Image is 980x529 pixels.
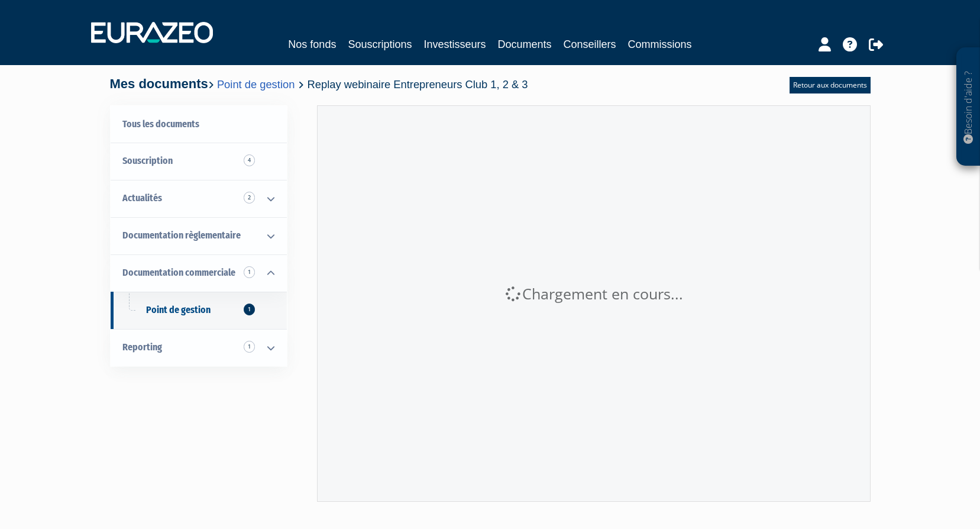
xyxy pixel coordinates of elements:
[244,154,255,166] span: 4
[122,192,162,204] span: Actualités
[348,36,412,53] a: Souscriptions
[244,192,255,204] span: 2
[790,77,871,93] a: Retour aux documents
[244,341,255,353] span: 1
[111,292,287,329] a: Point de gestion1
[288,36,336,53] a: Nos fonds
[122,267,235,278] span: Documentation commerciale
[244,266,255,278] span: 1
[111,143,287,180] a: Souscription4
[498,36,552,53] a: Documents
[628,36,692,53] a: Commissions
[111,329,287,366] a: Reporting 1
[111,254,287,292] a: Documentation commerciale 1
[244,304,255,315] span: 1
[111,217,287,254] a: Documentation règlementaire
[146,304,211,315] span: Point de gestion
[122,341,162,353] span: Reporting
[962,54,975,160] p: Besoin d'aide ?
[122,230,241,241] span: Documentation règlementaire
[308,78,528,91] span: Replay webinaire Entrepreneurs Club 1, 2 & 3
[111,180,287,217] a: Actualités 2
[217,78,295,91] a: Point de gestion
[111,106,287,143] a: Tous les documents
[423,36,486,53] a: Investisseurs
[564,36,616,53] a: Conseillers
[318,283,870,305] div: Chargement en cours...
[91,22,213,43] img: 1732889491-logotype_eurazeo_blanc_rvb.png
[110,77,528,91] h4: Mes documents
[122,155,173,166] span: Souscription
